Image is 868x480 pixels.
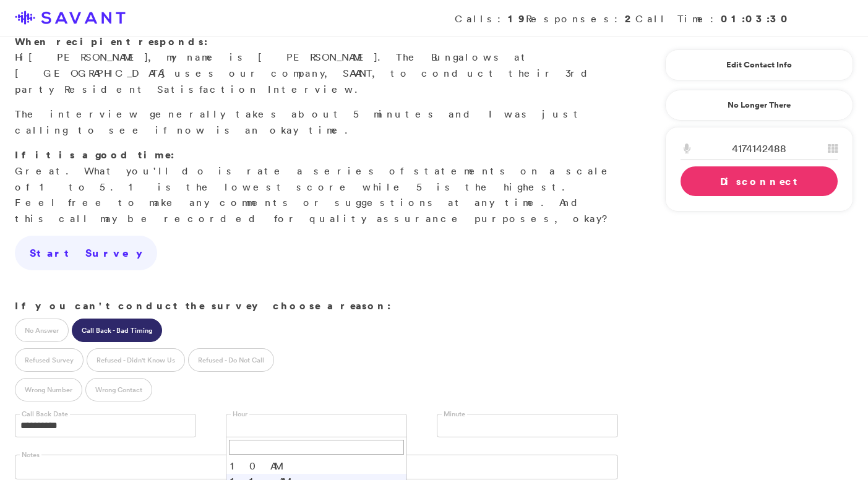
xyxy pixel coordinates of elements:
[15,348,84,372] label: Refused Survey
[15,106,618,138] p: The interview generally takes about 5 minutes and I was just calling to see if now is an okay time.
[15,35,208,48] strong: When recipient responds:
[231,409,249,419] label: Hour
[87,348,185,372] label: Refused - Didn't Know Us
[721,12,791,25] strong: 01:03:30
[681,166,838,196] a: Disconnect
[15,236,157,270] a: Start Survey
[15,378,82,401] label: Wrong Number
[15,148,174,161] strong: If it is a good time:
[72,319,162,342] label: Call Back - Bad Timing
[226,458,406,474] li: 10 AM
[15,299,391,312] strong: If you can't conduct the survey choose a reason:
[15,319,69,342] label: No Answer
[85,378,152,401] label: Wrong Contact
[20,450,41,460] label: Notes
[442,409,467,419] label: Minute
[681,55,838,75] a: Edit Contact Info
[625,12,635,25] strong: 2
[28,51,148,63] span: [PERSON_NAME]
[508,12,526,25] strong: 19
[665,90,853,121] a: No Longer There
[15,34,618,97] p: Hi , my name is [PERSON_NAME]. The Bungalows at [GEOGRAPHIC_DATA] uses our company, SAVANT, to co...
[188,348,274,372] label: Refused - Do Not Call
[20,409,70,419] label: Call Back Date
[15,147,618,226] p: Great. What you'll do is rate a series of statements on a scale of 1 to 5. 1 is the lowest score ...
